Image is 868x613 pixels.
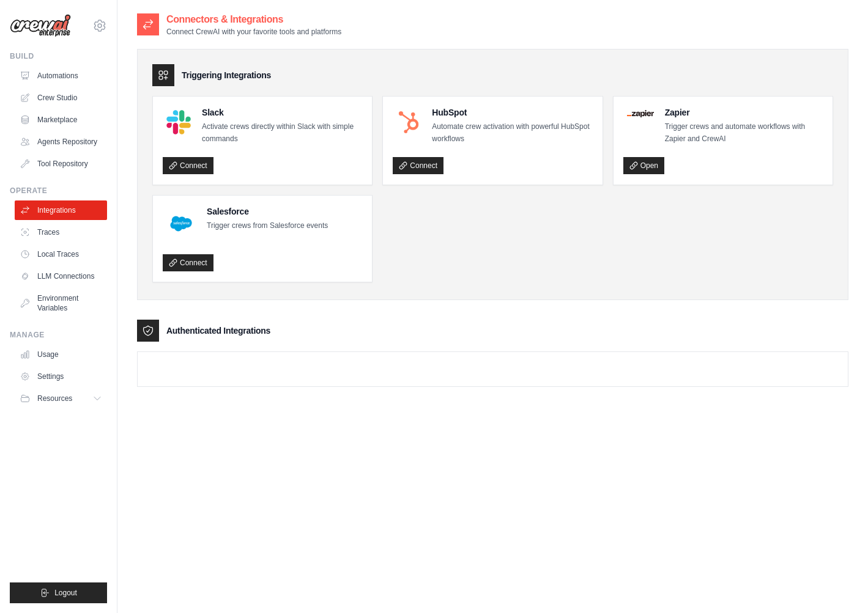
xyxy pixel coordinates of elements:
[15,345,107,364] a: Usage
[166,325,270,337] h3: Authenticated Integrations
[15,200,107,220] a: Integrations
[207,220,328,232] p: Trigger crews from Salesforce events
[10,51,107,61] div: Build
[15,154,107,174] a: Tool Repository
[15,110,107,130] a: Marketplace
[202,106,362,119] h4: Slack
[202,121,362,145] p: Activate crews directly within Slack with simple commands
[432,121,592,145] p: Automate crew activation with powerful HubSpot workflows
[396,110,421,134] img: HubSpot Logo
[166,110,191,134] img: Slack Logo
[15,389,107,408] button: Resources
[665,106,823,119] h4: Zapier
[207,205,328,218] h4: Salesforce
[166,209,196,238] img: Salesforce Logo
[15,132,107,152] a: Agents Repository
[15,66,107,86] a: Automations
[15,288,107,318] a: Environment Variables
[665,121,823,145] p: Trigger crews and automate workflows with Zapier and CrewAI
[15,244,107,264] a: Local Traces
[54,588,77,598] span: Logout
[627,110,654,117] img: Zapier Logo
[163,157,213,174] a: Connect
[432,106,592,119] h4: HubSpot
[182,69,271,81] h3: Triggering Integrations
[166,12,341,27] h2: Connectors & Integrations
[15,222,107,242] a: Traces
[10,186,107,196] div: Operate
[393,157,443,174] a: Connect
[10,14,71,37] img: Logo
[623,157,664,174] a: Open
[15,266,107,286] a: LLM Connections
[10,330,107,340] div: Manage
[10,582,107,603] button: Logout
[15,88,107,108] a: Crew Studio
[15,367,107,386] a: Settings
[163,254,213,271] a: Connect
[166,27,341,37] p: Connect CrewAI with your favorite tools and platforms
[37,394,72,403] span: Resources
